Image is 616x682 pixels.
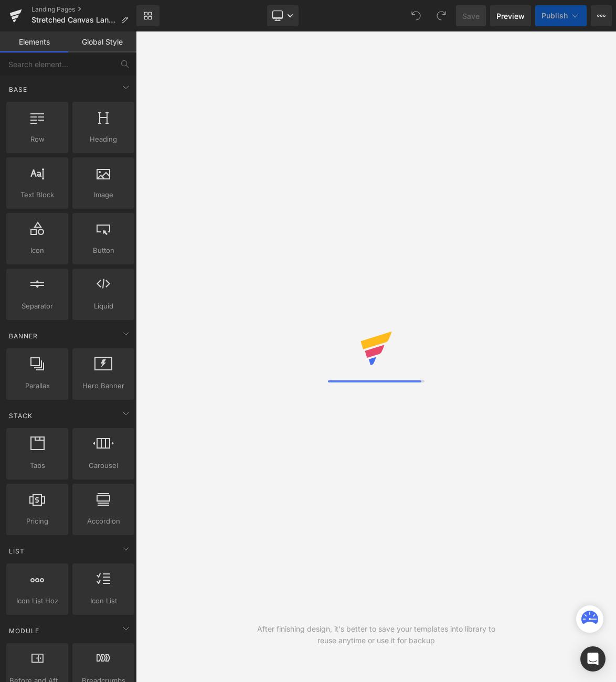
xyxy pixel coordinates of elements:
[490,5,531,26] a: Preview
[136,5,160,26] a: New Library
[76,460,131,471] span: Carousel
[76,245,131,256] span: Button
[9,301,65,312] span: Separator
[541,12,568,20] span: Publish
[8,331,39,341] span: Banner
[580,646,606,672] div: Open Intercom Messenger
[9,595,65,606] span: Icon List Hoz
[8,84,28,94] span: Base
[8,546,26,556] span: List
[9,380,65,391] span: Parallax
[406,5,427,26] button: Undo
[496,10,525,22] span: Preview
[8,411,34,421] span: Stack
[76,516,131,527] span: Accordion
[9,134,65,145] span: Row
[76,301,131,312] span: Liquid
[256,623,496,646] div: After finishing design, it's better to save your templates into library to reuse anytime or use i...
[9,460,65,471] span: Tabs
[31,16,116,24] span: Stretched Canvas Landing Page
[76,189,131,200] span: Image
[9,245,65,256] span: Icon
[9,189,65,200] span: Text Block
[9,516,65,527] span: Pricing
[8,626,40,636] span: Module
[31,5,136,14] a: Landing Pages
[76,380,131,391] span: Hero Banner
[535,5,587,26] button: Publish
[76,134,131,145] span: Heading
[462,10,480,22] span: Save
[591,5,612,26] button: More
[431,5,452,26] button: Redo
[76,595,131,606] span: Icon List
[68,31,136,52] a: Global Style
